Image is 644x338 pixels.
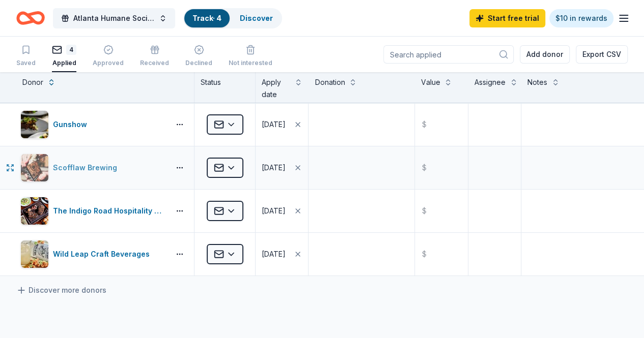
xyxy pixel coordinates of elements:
[16,6,45,30] a: Home
[576,45,628,64] button: Export CSV
[256,103,308,146] button: [DATE]
[383,45,514,64] input: Search applied
[140,59,169,67] div: Received
[262,162,286,174] div: [DATE]
[21,240,48,268] img: Image for Wild Leap Craft Beverages
[474,76,506,88] div: Assignee
[421,76,440,88] div: Value
[16,41,36,72] button: Saved
[20,153,165,182] button: Image for Scofflaw BrewingScofflaw Brewing
[229,59,272,67] div: Not interested
[20,110,165,139] button: Image for GunshowGunshow
[262,205,286,217] div: [DATE]
[93,41,124,72] button: Approved
[53,205,165,217] div: The Indigo Road Hospitality Group
[52,41,76,72] button: 4Applied
[20,240,165,268] button: Image for Wild Leap Craft BeveragesWild Leap Craft Beverages
[229,41,272,72] button: Not interested
[53,162,121,174] div: Scofflaw Brewing
[262,118,286,131] div: [DATE]
[262,76,290,101] div: Apply date
[183,8,282,28] button: Track· 4Discover
[240,14,273,22] a: Discover
[53,248,154,260] div: Wild Leap Craft Beverages
[469,9,545,27] a: Start free trial
[520,45,570,64] button: Add donor
[192,14,221,22] a: Track· 4
[66,45,76,55] div: 4
[185,41,212,72] button: Declined
[16,284,106,296] a: Discover more donors
[527,76,547,88] div: Notes
[256,190,308,232] button: [DATE]
[194,72,256,103] div: Status
[549,9,613,27] a: $10 in rewards
[16,59,36,67] div: Saved
[73,12,155,24] span: Atlanta Humane Society 2025 Golf Classic
[185,59,212,67] div: Declined
[21,111,48,138] img: Image for Gunshow
[52,59,76,67] div: Applied
[21,154,48,181] img: Image for Scofflaw Brewing
[256,233,308,275] button: [DATE]
[53,8,175,28] button: Atlanta Humane Society 2025 Golf Classic
[140,41,169,72] button: Received
[315,76,345,88] div: Donation
[20,197,165,225] button: Image for The Indigo Road Hospitality GroupThe Indigo Road Hospitality Group
[21,197,48,225] img: Image for The Indigo Road Hospitality Group
[256,146,308,189] button: [DATE]
[22,76,43,88] div: Donor
[262,248,286,260] div: [DATE]
[93,59,124,67] div: Approved
[53,118,91,131] div: Gunshow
